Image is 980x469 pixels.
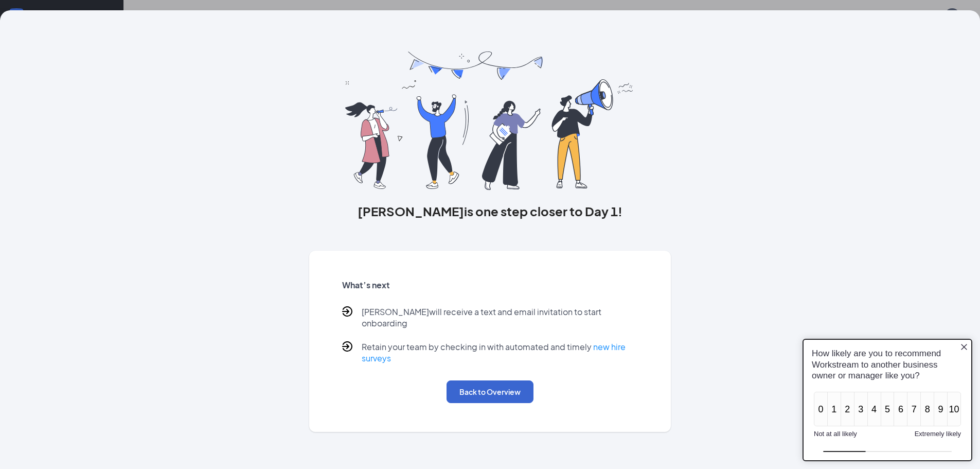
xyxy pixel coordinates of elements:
[362,306,638,329] p: [PERSON_NAME] will receive a text and email invitation to start onboarding
[309,202,671,220] h3: [PERSON_NAME] is one step closer to Day 1!
[795,331,980,469] iframe: Sprig User Feedback Dialog
[342,280,638,291] h5: What’s next
[362,341,626,363] a: new hire surveys
[345,51,635,190] img: you are all set
[362,341,638,364] p: Retain your team by checking in with automated and timely
[447,380,533,403] button: Back to Overview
